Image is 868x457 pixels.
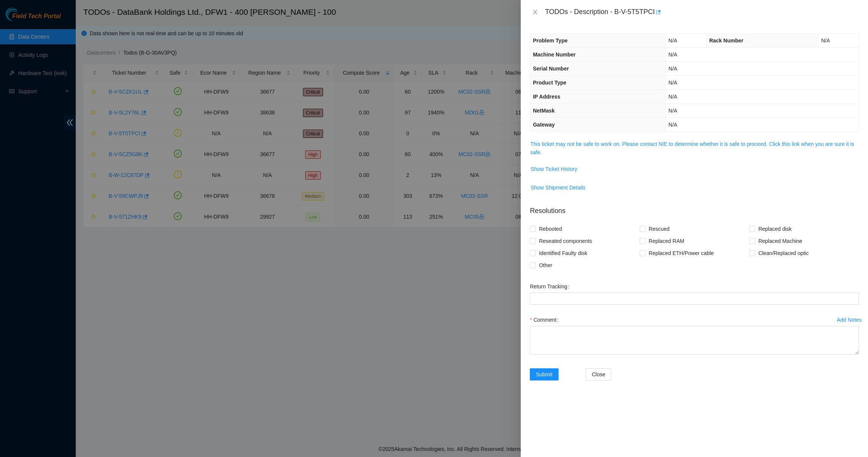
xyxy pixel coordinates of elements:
[530,141,854,155] a: This ticket may not be safe to work on. Please contact NIE to determine whether it is safe to pro...
[530,9,540,16] button: Close
[646,223,673,235] span: Rescued
[586,368,612,380] button: Close
[536,370,553,379] span: Submit
[837,317,862,322] div: Add Notes
[536,247,590,259] span: Identified Faulty disk
[646,235,687,247] span: Replaced RAM
[545,6,859,18] div: TODOs - Description - B-V-5T5TPCI
[533,122,555,128] span: Gateway
[668,38,677,44] span: N/A
[533,38,568,44] span: Problem Type
[668,94,677,100] span: N/A
[530,326,859,355] textarea: Comment
[755,235,805,247] span: Replaced Machine
[821,38,830,44] span: N/A
[668,66,677,72] span: N/A
[646,247,717,259] span: Replaced ETH/Power cable
[532,9,538,15] span: close
[536,223,565,235] span: Rebooted
[533,66,569,72] span: Serial Number
[530,280,573,293] label: Return Tracking
[533,94,560,100] span: IP Address
[530,182,586,194] button: Show Shipment Details
[668,122,677,128] span: N/A
[531,165,577,173] span: Show Ticket History
[709,38,743,44] span: Rack Number
[531,183,585,192] span: Show Shipment Details
[530,314,562,326] label: Comment
[668,52,677,58] span: N/A
[755,247,812,259] span: Clean/Replaced optic
[530,293,859,305] input: Return Tracking
[536,259,555,271] span: Other
[530,163,578,175] button: Show Ticket History
[668,108,677,114] span: N/A
[530,200,859,216] p: Resolutions
[837,314,862,326] button: Add Notes
[755,223,795,235] span: Replaced disk
[592,370,606,379] span: Close
[533,52,576,58] span: Machine Number
[533,80,566,86] span: Product Type
[668,80,677,86] span: N/A
[530,368,559,380] button: Submit
[533,108,555,114] span: NetMask
[536,235,595,247] span: Reseated components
